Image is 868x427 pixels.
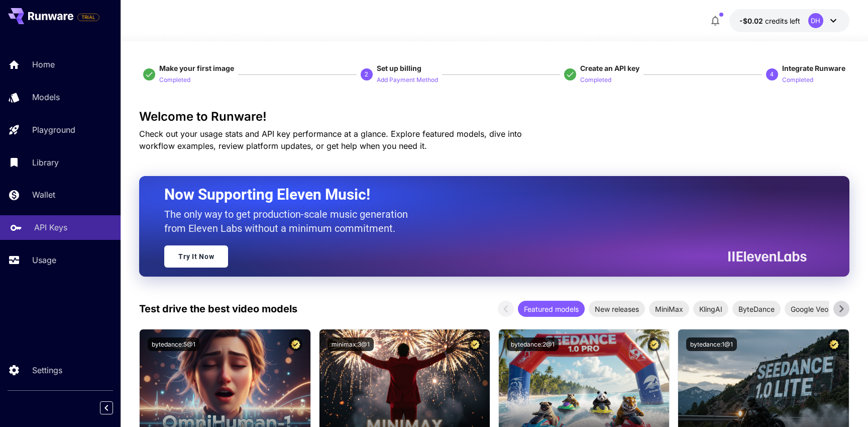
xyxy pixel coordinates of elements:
[589,301,645,317] div: New releases
[785,304,834,314] span: Google Veo
[782,75,813,85] p: Completed
[518,304,585,314] span: Featured models
[365,70,368,79] p: 2
[693,301,728,317] div: KlingAI
[32,156,59,168] p: Library
[164,207,415,235] p: The only way to get production-scale music generation from Eleven Labs without a minimum commitment.
[328,337,374,351] button: minimax:3@1
[107,399,121,417] div: Collapse sidebar
[782,73,813,86] button: Completed
[808,13,823,28] div: DH
[732,301,781,317] div: ByteDance
[139,301,297,316] p: Test drive the best video models
[77,11,99,23] span: Add your payment card to enable full platform functionality.
[32,58,55,70] p: Home
[765,17,800,25] span: credits left
[649,304,689,314] span: MiniMax
[377,75,438,85] p: Add Payment Method
[139,110,849,124] h3: Welcome to Runware!
[159,75,190,85] p: Completed
[686,337,737,351] button: bytedance:1@1
[729,9,849,32] button: -$0.0232DH
[580,75,611,85] p: Completed
[785,301,834,317] div: Google Veo
[739,16,800,26] div: -$0.0232
[164,185,799,204] h2: Now Supporting Eleven Music!
[732,304,781,314] span: ByteDance
[649,301,689,317] div: MiniMax
[148,337,199,351] button: bytedance:5@1
[782,64,845,72] span: Integrate Runware
[589,304,645,314] span: New releases
[377,64,421,72] span: Set up billing
[159,64,234,72] span: Make your first image
[827,337,841,351] button: Certified Model – Vetted for best performance and includes a commercial license.
[32,254,56,266] p: Usage
[139,129,522,151] span: Check out your usage stats and API key performance at a glance. Explore featured models, dive int...
[164,245,228,268] a: Try It Now
[770,70,774,79] p: 4
[507,337,559,351] button: bytedance:2@1
[377,73,438,86] button: Add Payment Method
[468,337,482,351] button: Certified Model – Vetted for best performance and includes a commercial license.
[518,301,585,317] div: Featured models
[32,124,75,136] p: Playground
[647,337,661,351] button: Certified Model – Vetted for best performance and includes a commercial license.
[32,364,62,376] p: Settings
[34,221,67,233] p: API Keys
[580,64,639,72] span: Create an API key
[100,401,113,414] button: Collapse sidebar
[32,91,60,103] p: Models
[289,337,302,351] button: Certified Model – Vetted for best performance and includes a commercial license.
[32,189,55,201] p: Wallet
[693,304,728,314] span: KlingAI
[580,73,611,86] button: Completed
[78,14,99,21] span: TRIAL
[739,17,765,25] span: -$0.02
[159,73,190,86] button: Completed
